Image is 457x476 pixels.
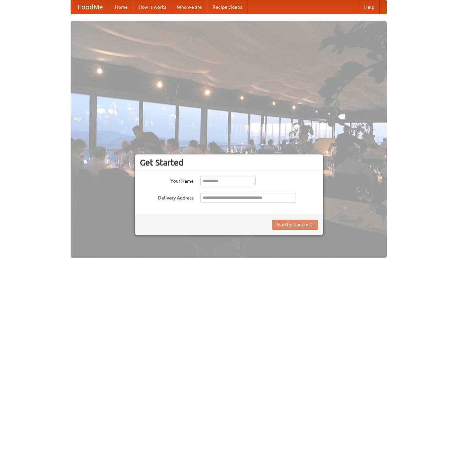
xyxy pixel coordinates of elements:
[133,0,172,14] a: How it works
[110,0,133,14] a: Home
[272,220,318,230] button: Find Restaurants!
[359,0,380,14] a: Help
[207,0,247,14] a: Recipe videos
[140,157,318,168] h3: Get Started
[172,0,207,14] a: Who we are
[140,193,194,201] label: Delivery Address
[140,176,194,184] label: Your Name
[71,0,110,14] a: FoodMe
